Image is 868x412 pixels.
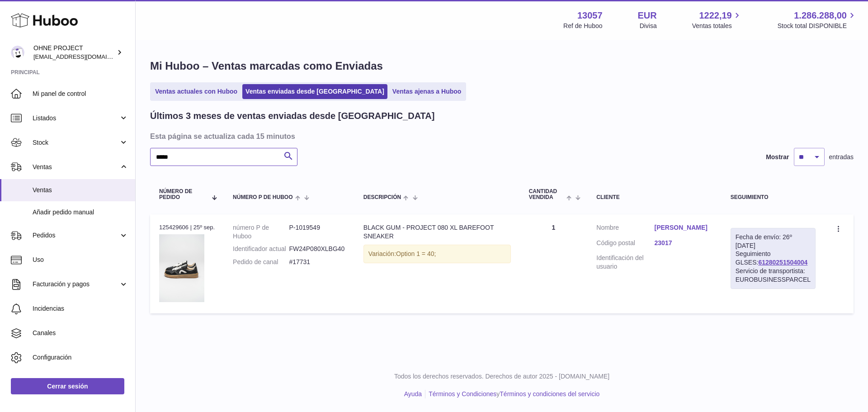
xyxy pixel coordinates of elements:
[233,245,289,253] dt: Identificador actual
[529,189,564,200] span: Cantidad vendida
[396,250,436,257] span: Option 1 = 40;
[596,239,654,250] dt: Código postal
[150,59,854,73] h1: Mi Huboo – Ventas marcadas como Enviadas
[150,131,851,141] h3: Esta página se actualiza cada 15 minutos
[152,84,241,99] a: Ventas actuales con Huboo
[33,304,128,313] span: Incidencias
[33,163,119,171] span: Ventas
[429,390,496,398] a: Términos y Condiciones
[596,254,654,271] dt: Identificación del usuario
[11,46,24,59] img: internalAdmin-13057@internal.huboo.com
[794,9,847,22] span: 1.286.288,00
[33,329,128,337] span: Canales
[363,245,511,263] div: Variación:
[233,223,289,241] dt: número P de Huboo
[289,223,345,241] dd: P-1019549
[33,280,119,289] span: Facturación y pagos
[33,138,119,147] span: Stock
[159,234,204,302] img: DSC02155.jpg
[33,114,119,123] span: Listados
[736,267,811,284] div: Servicio de transportista: EUROBUSINESSPARCEL
[33,53,133,60] span: [EMAIL_ADDRESS][DOMAIN_NAME]
[233,194,292,200] span: número P de Huboo
[150,110,434,122] h2: Últimos 3 meses de ventas enviadas desde [GEOGRAPHIC_DATA]
[289,258,345,266] dd: #17731
[655,223,712,232] a: [PERSON_NAME]
[33,186,128,194] span: Ventas
[33,353,128,362] span: Configuración
[596,223,654,234] dt: Nombre
[159,189,207,200] span: Número de pedido
[33,208,128,217] span: Añadir pedido manual
[692,9,742,30] a: 1222,19 Ventas totales
[758,259,807,266] a: 61280251504004
[11,378,124,394] a: Cerrar sesión
[33,256,128,264] span: Uso
[363,194,401,200] span: Descripción
[577,9,603,22] strong: 13057
[242,84,387,99] a: Ventas enviadas desde [GEOGRAPHIC_DATA]
[233,258,289,266] dt: Pedido de canal
[640,22,657,30] div: Divisa
[829,153,854,161] span: entradas
[655,239,712,247] a: 23017
[520,214,588,313] td: 1
[143,372,861,381] p: Todos los derechos reservados. Derechos de autor 2025 - [DOMAIN_NAME]
[389,84,465,99] a: Ventas ajenas a Huboo
[563,22,602,30] div: Ref de Huboo
[692,22,742,30] span: Ventas totales
[731,228,816,289] div: Seguimiento GLSES:
[500,390,599,398] a: Términos y condiciones del servicio
[731,194,816,200] div: Seguimiento
[778,22,857,30] span: Stock total DISPONIBLE
[425,390,599,398] li: y
[766,153,789,161] label: Mostrar
[404,390,422,398] a: Ayuda
[638,9,657,22] strong: EUR
[699,9,731,22] span: 1222,19
[289,245,345,253] dd: FW24P080XLBG40
[33,90,128,98] span: Mi panel de control
[159,223,215,232] div: 125429606 | 25º sep.
[778,9,857,30] a: 1.286.288,00 Stock total DISPONIBLE
[596,194,712,200] div: Cliente
[736,233,811,250] div: Fecha de envío: 26º [DATE]
[33,44,115,61] div: OHNE PROJECT
[33,231,119,240] span: Pedidos
[363,223,511,241] div: BLACK GUM - PROJECT 080 XL BAREFOOT SNEAKER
